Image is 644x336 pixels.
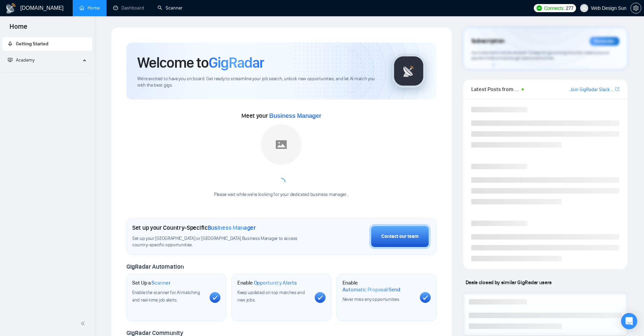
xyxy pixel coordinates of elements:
[277,178,285,186] span: loading
[631,5,641,11] span: setting
[158,5,183,11] a: searchScanner
[237,290,305,303] span: Keep updated on top matches and new jobs.
[269,112,321,119] span: Business Manager
[241,112,321,119] span: Meet your
[471,50,609,61] span: Your subscription will be renewed. To keep things running smoothly, make sure your payment method...
[544,4,564,12] span: Connects:
[615,86,619,92] span: export
[5,3,16,14] img: logo
[471,36,505,47] span: Subscription
[369,224,431,249] button: Contact our team
[151,279,170,286] span: Scanner
[630,3,641,14] button: setting
[630,5,641,11] a: setting
[342,286,400,293] span: Automatic Proposal Send
[261,124,302,165] img: placeholder.png
[137,53,264,72] h1: Welcome to
[570,86,614,93] a: Join GigRadar Slack Community
[132,224,256,231] h1: Set up your Country-Specific
[210,192,353,198] div: Please wait while we're looking for your dedicated business manager...
[16,57,34,63] span: Academy
[342,296,400,302] span: Never miss any opportunities.
[2,37,92,51] li: Getting Started
[536,5,542,11] img: upwork-logo.png
[16,41,48,47] span: Getting Started
[137,76,381,89] span: We're excited to have you on board. Get ready to streamline your job search, unlock new opportuni...
[582,6,587,10] span: user
[381,233,419,240] div: Contact our team
[8,58,13,62] span: fund-projection-screen
[254,279,297,286] span: Opportunity Alerts
[237,279,297,286] h1: Enable
[132,279,170,286] h1: Set Up a
[113,5,144,11] a: dashboardDashboard
[80,320,87,327] span: double-left
[615,86,619,92] a: export
[590,37,619,46] div: Reminder
[132,290,200,303] span: Enable the scanner for AI matching and real-time job alerts.
[471,85,520,93] span: Latest Posts from the GigRadar Community
[132,236,311,248] span: Set up your [GEOGRAPHIC_DATA] or [GEOGRAPHIC_DATA] Business Manager to access country-specific op...
[209,53,264,72] span: GigRadar
[392,54,426,88] img: gigradar-logo.png
[8,57,34,63] span: Academy
[566,4,573,12] span: 277
[342,279,414,293] h1: Enable
[621,313,637,329] div: Open Intercom Messenger
[126,263,184,270] span: GigRadar Automation
[463,276,554,288] span: Deals closed by similar GigRadar users
[79,5,100,11] a: homeHome
[2,70,92,74] li: Academy Homepage
[208,224,256,231] span: Business Manager
[4,22,33,36] span: Home
[8,41,13,46] span: rocket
